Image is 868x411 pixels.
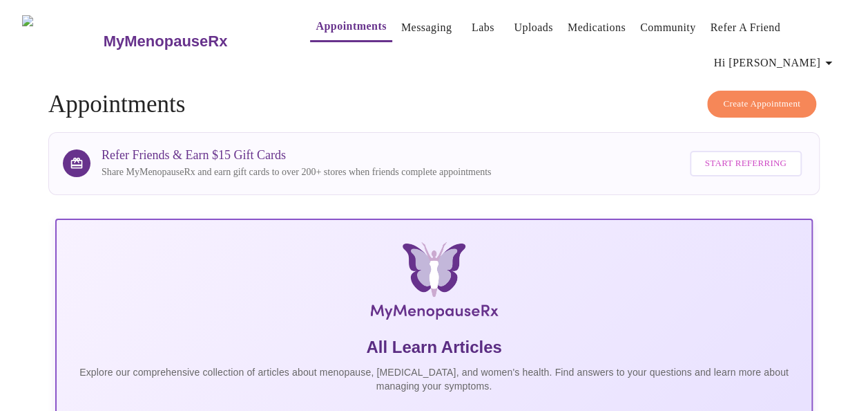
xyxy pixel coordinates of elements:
button: Create Appointment [707,91,816,118]
a: Community [640,18,696,37]
a: Labs [472,18,494,37]
span: Create Appointment [723,96,800,112]
a: Uploads [514,18,553,37]
button: Labs [461,14,505,42]
button: Uploads [508,14,559,42]
a: Appointments [316,17,386,36]
h5: All Learn Articles [68,336,800,358]
button: Messaging [396,14,457,42]
span: Hi [PERSON_NAME] [714,53,837,73]
h3: Refer Friends & Earn $15 Gift Cards [102,148,491,163]
img: MyMenopauseRx Logo [182,242,686,325]
img: MyMenopauseRx Logo [22,15,102,67]
p: Explore our comprehensive collection of articles about menopause, [MEDICAL_DATA], and women's hea... [68,365,800,393]
h4: Appointments [48,91,820,118]
button: Start Referring [690,151,802,176]
a: Refer a Friend [710,18,780,37]
a: Start Referring [686,144,805,183]
h3: MyMenopauseRx [104,33,228,51]
button: Medications [562,14,631,42]
a: Medications [568,18,626,37]
p: Share MyMenopauseRx and earn gift cards to over 200+ stores when friends complete appointments [102,165,491,179]
a: Messaging [401,18,452,37]
button: Refer a Friend [704,14,786,42]
a: MyMenopauseRx [102,17,282,66]
button: Appointments [310,12,392,42]
button: Hi [PERSON_NAME] [708,49,842,77]
span: Start Referring [705,156,787,172]
button: Community [635,14,702,42]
